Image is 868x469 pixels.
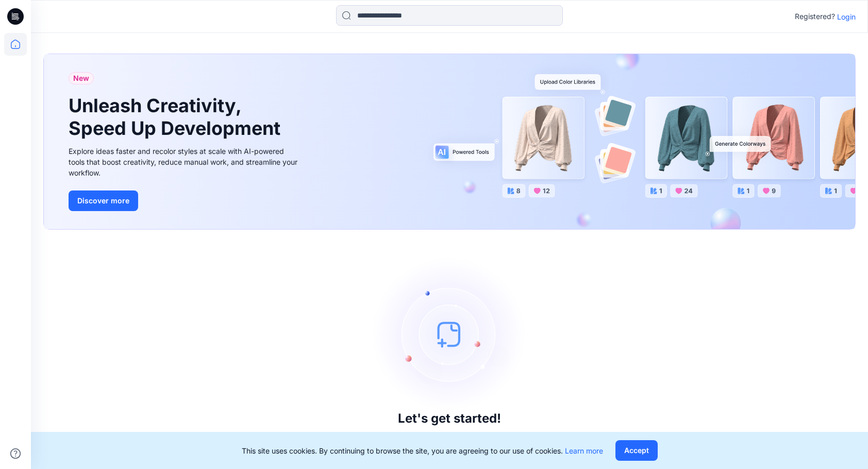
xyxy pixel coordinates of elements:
[565,446,603,455] a: Learn more
[615,440,658,461] button: Accept
[73,72,89,84] span: New
[69,190,138,211] button: Discover more
[69,190,301,211] a: Discover more
[365,430,533,442] p: Click New to add a style or create a folder.
[837,11,856,22] p: Login
[69,146,301,178] div: Explore ideas faster and recolor styles at scale with AI-powered tools that boost creativity, red...
[398,411,501,426] h3: Let's get started!
[69,95,285,139] h1: Unleash Creativity, Speed Up Development
[795,10,835,23] p: Registered?
[242,445,603,456] p: This site uses cookies. By continuing to browse the site, you are agreeing to our use of cookies.
[372,257,527,411] img: empty-state-image.svg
